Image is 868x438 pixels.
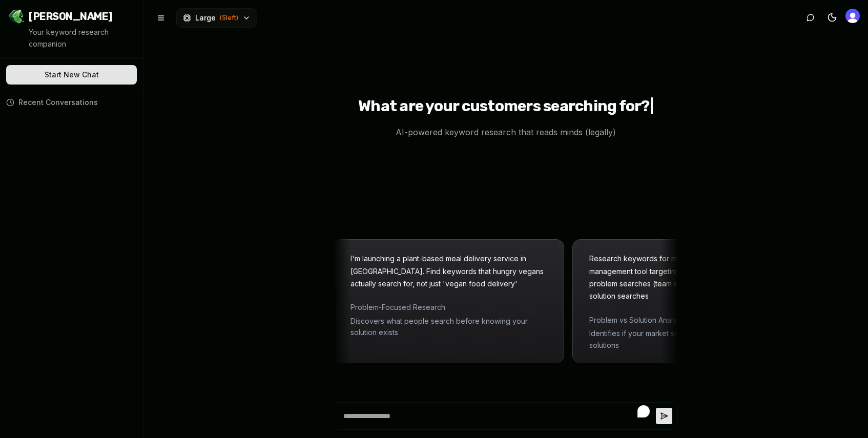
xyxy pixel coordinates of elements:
span: Identifies if your market searches for problems or solutions [593,328,790,351]
span: Start New Chat [45,70,99,80]
span: [PERSON_NAME] [29,9,113,24]
button: Open user button [845,9,860,23]
span: Problem vs Solution Analysis [593,315,790,326]
h1: What are your customers searching for? [358,97,653,117]
span: Recent Conversations [18,97,98,108]
span: | [650,97,653,115]
p: AI-powered keyword research that reads minds (legally) [387,126,624,139]
span: ( 5 left) [220,14,238,22]
span: Discovers what people search before knowing your solution exists [355,316,551,339]
span: Large [195,13,216,23]
textarea: To enrich screen reader interactions, please activate Accessibility in Grammarly extension settings [339,403,656,429]
span: Research keywords for my new SAAS project management tool targeting remote teams. Show me both pr... [593,254,784,300]
button: Large(5left) [176,8,257,28]
img: Lauren Sauser [845,9,860,23]
p: Your keyword research companion [29,27,135,50]
img: Jello SEO Logo [8,8,25,25]
button: Start New Chat [6,65,137,85]
span: Problem-Focused Research [355,302,551,313]
span: I'm launching a plant-based meal delivery service in [GEOGRAPHIC_DATA]. Find keywords that hungry... [355,254,548,288]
